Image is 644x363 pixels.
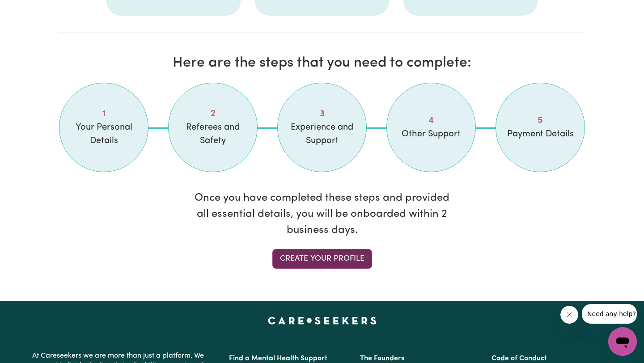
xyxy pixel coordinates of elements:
span: Other Support [398,127,465,141]
a: The Founders [360,355,404,362]
iframe: Button to launch messaging window [608,327,637,356]
a: Code of Conduct [491,355,547,362]
span: Step 3 [288,107,356,121]
span: Experience and Support [288,121,356,148]
span: Your Personal Details [70,121,137,148]
iframe: Message from company [582,304,637,324]
h2: Here are the steps that you need to complete: [59,55,585,72]
span: Referees and Safety [179,121,246,148]
a: Create your profile [272,249,372,269]
span: Step 5 [507,114,574,127]
span: Step 2 [179,107,246,121]
span: Step 1 [70,107,137,121]
span: Step 4 [398,114,465,127]
a: Careseekers home page [268,317,377,324]
span: Payment Details [507,127,574,141]
p: Once you have completed these steps and provided all essential details, you will be onboarded wit... [193,190,451,238]
iframe: Close message [560,306,578,324]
